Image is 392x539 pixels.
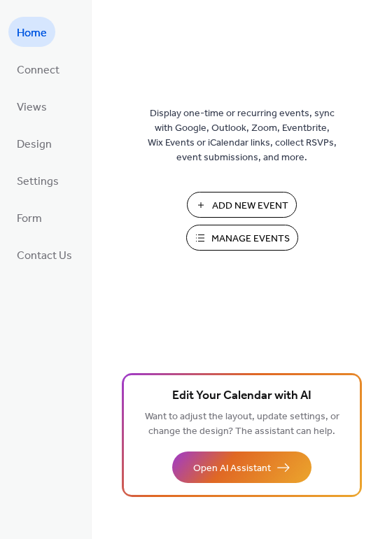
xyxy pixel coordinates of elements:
span: Want to adjust the layout, update settings, or change the design? The assistant can help. [145,407,339,441]
span: Settings [17,171,59,192]
a: Contact Us [8,239,80,269]
span: Home [17,22,47,44]
span: Add New Event [212,199,288,213]
span: Views [17,97,47,118]
span: Form [17,208,42,230]
span: Manage Events [211,232,290,246]
button: Manage Events [186,225,298,251]
span: Connect [17,59,59,81]
span: Contact Us [17,245,72,267]
a: Design [8,128,60,158]
span: Open AI Assistant [193,461,271,476]
span: Display one-time or recurring events, sync with Google, Outlook, Zoom, Eventbrite, Wix Events or ... [148,106,337,165]
span: Design [17,134,52,155]
span: Edit Your Calendar with AI [172,386,311,406]
button: Open AI Assistant [172,451,311,483]
a: Views [8,91,55,121]
a: Form [8,202,50,232]
a: Settings [8,165,67,195]
a: Home [8,17,55,47]
a: Connect [8,54,68,84]
button: Add New Event [187,192,297,218]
